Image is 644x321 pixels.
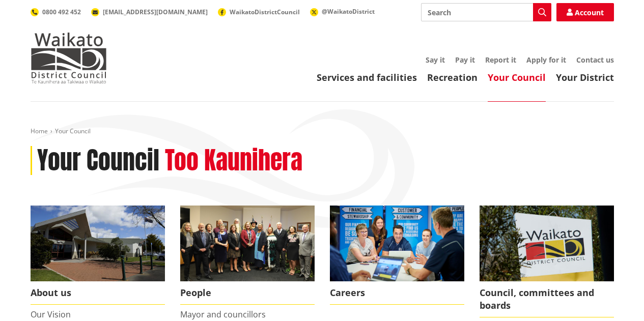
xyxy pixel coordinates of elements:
[330,281,464,305] span: Careers
[426,55,445,65] a: Say it
[103,8,208,16] span: [EMAIL_ADDRESS][DOMAIN_NAME]
[556,71,614,83] a: Your District
[230,8,300,16] span: WaikatoDistrictCouncil
[31,127,614,136] nav: breadcrumb
[165,146,302,176] h2: Too Kaunihera
[180,281,315,305] span: People
[421,3,551,21] input: Search input
[31,309,71,320] a: Our Vision
[322,7,375,16] span: @WaikatoDistrict
[31,206,165,305] a: WDC Building 0015 About us
[455,55,475,65] a: Pay it
[31,8,81,16] a: 0800 492 452
[180,309,266,320] a: Mayor and councillors
[480,206,614,317] a: Waikato-District-Council-sign Council, committees and boards
[576,55,614,65] a: Contact us
[31,281,165,305] span: About us
[31,33,107,83] img: Waikato District Council - Te Kaunihera aa Takiwaa o Waikato
[556,3,614,21] a: Account
[317,71,417,83] a: Services and facilities
[330,206,464,281] img: Office staff in meeting - Career page
[330,206,464,305] a: Careers
[180,206,315,305] a: 2022 Council People
[42,8,81,16] span: 0800 492 452
[37,146,159,176] h1: Your Council
[310,7,375,16] a: @WaikatoDistrict
[427,71,478,83] a: Recreation
[480,206,614,281] img: Waikato-District-Council-sign
[488,71,546,83] a: Your Council
[55,127,91,135] span: Your Council
[31,206,165,281] img: WDC Building 0015
[91,8,208,16] a: [EMAIL_ADDRESS][DOMAIN_NAME]
[218,8,300,16] a: WaikatoDistrictCouncil
[31,127,48,135] a: Home
[485,55,516,65] a: Report it
[526,55,566,65] a: Apply for it
[480,281,614,317] span: Council, committees and boards
[180,206,315,281] img: 2022 Council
